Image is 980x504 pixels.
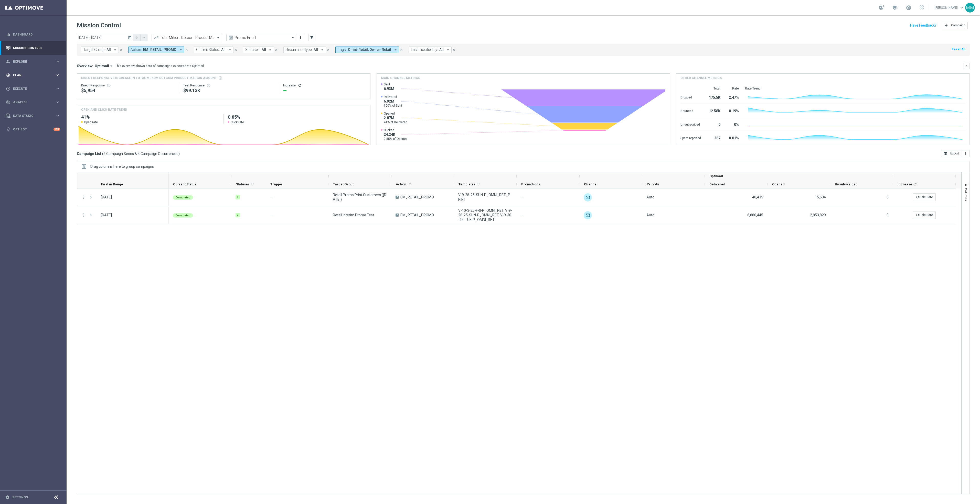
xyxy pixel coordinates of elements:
span: Opened [772,182,785,186]
span: — [521,195,524,199]
i: trending_up [154,35,159,40]
i: arrow_drop_down [109,64,114,68]
i: play_circle_outline [6,86,10,91]
button: today [127,34,133,42]
div: 12.58K [707,106,720,115]
colored-tag: Completed [173,213,193,218]
button: track_changes Analyze keyboard_arrow_right [6,100,60,104]
button: more_vert [298,35,303,41]
div: equalizer Dashboard [6,32,60,37]
span: Last modified by: [411,48,438,52]
span: 2.87M [384,116,407,120]
i: arrow_forward [142,36,146,39]
span: Drag columns here to group campaigns [90,164,154,169]
input: Have Feedback? [910,24,936,27]
div: Spam reported [680,133,701,142]
i: close [452,48,456,52]
span: 6,880,445 [747,213,763,217]
span: All [106,48,111,52]
div: Rate [727,86,739,91]
button: gps_fixed Plan keyboard_arrow_right [6,73,60,77]
span: 0 [887,195,889,199]
a: Settings [12,496,28,499]
button: refresh [298,83,302,87]
i: arrow_drop_down [393,48,398,52]
span: Channel [584,182,598,186]
button: play_circle_outline Execute keyboard_arrow_right [6,87,60,91]
div: Bounced [680,106,701,115]
i: arrow_drop_down [178,48,183,52]
span: 0 [887,213,889,217]
span: Action: [131,48,142,52]
div: Total [707,86,720,91]
span: — [521,213,524,217]
div: 0% [727,120,739,128]
span: keyboard_arrow_down [959,5,965,10]
span: — [270,195,273,199]
div: +10 [54,128,60,131]
i: refresh [913,182,917,186]
i: lightbulb [6,127,10,132]
div: Press SPACE to select this row. [77,188,168,206]
span: Tags: [338,48,347,52]
span: Current Status: [196,48,220,52]
span: Auto [646,213,654,217]
div: $99,133 [183,87,275,94]
div: Data Studio [6,114,55,118]
span: Target Group: [83,48,105,52]
span: Completed [175,214,190,217]
span: 6.92M [384,99,402,104]
h4: Main channel metrics [381,76,420,80]
span: Delivered [709,182,725,186]
span: Unsubscribed [835,182,858,186]
div: Analyze [6,100,55,105]
i: person_search [6,59,10,64]
span: All [314,48,318,52]
span: Click rate [231,120,244,124]
span: EM_RETAIL_PROMO [400,195,434,199]
i: refresh [916,195,919,199]
span: Current Status [173,182,196,186]
div: 28 Sep 2025, Sunday [101,213,112,217]
span: Open rate [84,120,98,124]
span: First in Range [101,182,123,186]
span: All [262,48,266,52]
div: Press SPACE to select this row. [77,206,168,224]
span: ( [102,151,103,156]
i: close [185,48,188,52]
span: Auto [646,195,654,199]
div: Explore [6,59,55,64]
span: V-9-28-25-SUN-P_OMNI_RET_PRINT [458,193,512,202]
button: arrow_back [133,34,140,41]
input: Select date range [77,34,133,41]
img: Optimail [584,193,592,201]
span: Retail Interim Promo Test [333,213,374,217]
div: 2.47% [727,93,739,101]
span: Plan [13,74,55,77]
span: Priority [647,182,659,186]
span: EM_RETAIL_PROMO [400,213,434,217]
span: Statuses [236,182,250,186]
span: Campaign [951,24,965,27]
div: 0 [707,120,720,128]
button: lightbulb Optibot +10 [6,127,60,131]
button: close [399,47,404,53]
span: Calculate column [912,181,917,187]
button: Action: EM_RETAIL_PROMO arrow_drop_down [128,47,184,53]
colored-tag: Completed [173,195,193,200]
div: Mission Control [6,46,60,50]
button: keyboard_arrow_down [963,63,970,69]
div: Unsubscribed [680,120,701,128]
div: Mission Control [6,41,60,55]
i: track_changes [6,100,10,105]
ng-select: Total Mrkdm Dotcom Product Margin Amount [152,34,222,41]
i: keyboard_arrow_right [55,100,60,105]
button: Recurrence type: All arrow_drop_down [283,47,326,53]
div: Rate Trend [745,86,965,91]
button: close [274,47,279,53]
i: gps_fixed [6,73,10,77]
span: Execute [13,87,55,90]
span: 6.93M [384,86,394,91]
h2: 0.85% [228,114,366,120]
